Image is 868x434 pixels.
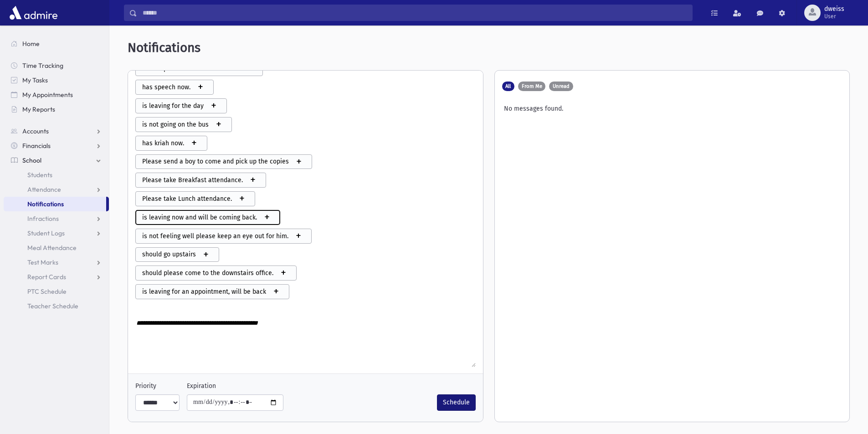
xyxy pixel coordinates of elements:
[27,273,66,281] span: Report Cards
[4,240,109,255] a: Meal Attendance
[4,284,109,299] a: PTC Schedule
[139,82,190,92] span: has speech now.
[437,394,476,411] button: Schedule
[27,302,78,310] span: Teacher Schedule
[135,173,266,188] button: Please take Breakfast attendance. +
[190,81,211,94] span: +
[522,84,542,89] span: From Me
[135,284,289,299] button: is leaving for an appointment, will be back +
[4,58,109,73] a: Time Tracking
[824,13,844,20] span: User
[288,230,308,243] span: +
[204,99,224,112] span: +
[22,91,73,99] span: My Appointments
[22,105,55,113] span: My Reports
[139,250,196,259] span: should go upstairs
[139,157,289,166] span: Please send a boy to come and pick up the copies
[135,381,156,391] label: Priority
[135,247,219,262] button: should go upstairs +
[22,76,48,84] span: My Tasks
[4,168,109,182] a: Students
[209,118,229,131] span: +
[4,153,109,168] a: School
[128,40,200,56] span: Notifications
[139,231,288,241] span: is not feeling well please keep an eye out for him.
[27,171,52,179] span: Students
[139,268,273,278] span: should please come to the downstairs office.
[243,174,263,187] span: +
[824,5,844,13] span: dweiss
[27,185,61,194] span: Attendance
[4,270,109,284] a: Report Cards
[27,258,58,266] span: Test Marks
[22,156,41,164] span: School
[135,154,312,169] button: Please send a boy to come and pick up the copies +
[257,211,277,224] span: +
[4,102,109,117] a: My Reports
[273,266,293,280] span: +
[232,192,252,205] span: +
[502,82,573,91] div: AdntfToShow
[27,229,65,237] span: Student Logs
[135,229,312,244] button: is not feeling well please keep an eye out for him. +
[22,61,63,70] span: Time Tracking
[139,138,184,148] span: has kriah now.
[139,213,257,222] span: is leaving now and will be coming back.
[135,266,297,281] button: should please come to the downstairs office. +
[187,381,216,391] label: Expiration
[135,136,207,151] button: has kriah now. +
[22,40,40,48] span: Home
[4,197,106,211] a: Notifications
[137,5,692,21] input: Search
[135,80,214,95] button: has speech now. +
[27,287,67,296] span: PTC Schedule
[27,214,59,223] span: Infractions
[4,299,109,313] a: Teacher Schedule
[22,142,51,150] span: Financials
[4,226,109,240] a: Student Logs
[27,200,64,208] span: Notifications
[7,4,60,22] img: AdmirePro
[135,117,232,132] button: is not going on the bus +
[139,120,209,129] span: is not going on the bus
[4,138,109,153] a: Financials
[139,101,204,111] span: is leaving for the day
[4,255,109,270] a: Test Marks
[22,127,49,135] span: Accounts
[4,211,109,226] a: Infractions
[502,100,842,113] div: No messages found.
[553,84,570,89] span: Unread
[184,137,204,150] span: +
[4,73,109,87] a: My Tasks
[289,155,309,168] span: +
[139,175,243,185] span: Please take Breakfast attendance.
[4,36,109,51] a: Home
[266,285,286,298] span: +
[27,244,77,252] span: Meal Attendance
[505,84,511,89] span: All
[4,124,109,138] a: Accounts
[139,287,266,296] span: is leaving for an appointment, will be back
[4,182,109,197] a: Attendance
[135,98,227,113] button: is leaving for the day +
[4,87,109,102] a: My Appointments
[139,194,232,204] span: Please take Lunch attendance.
[135,191,255,206] button: Please take Lunch attendance. +
[196,248,216,261] span: +
[135,210,280,225] button: is leaving now and will be coming back. +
